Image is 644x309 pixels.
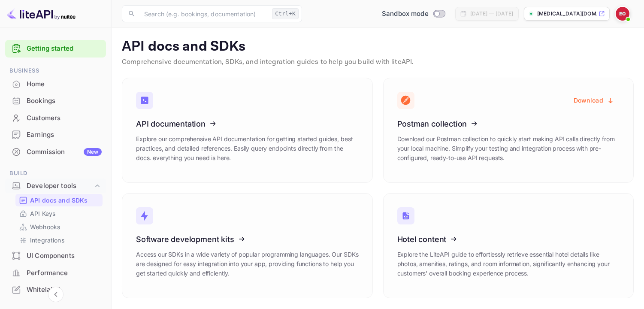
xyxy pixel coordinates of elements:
[5,248,106,264] a: UI Components
[5,265,106,282] div: Performance
[15,194,103,206] div: API docs and SDKs
[27,181,93,191] div: Developer tools
[397,235,620,244] h3: Hotel content
[27,251,102,261] div: UI Components
[15,234,103,246] div: Integrations
[122,38,634,55] p: API docs and SDKs
[382,9,429,19] span: Sandbox mode
[27,113,102,123] div: Customers
[19,222,99,231] a: Webhooks
[84,148,102,156] div: New
[122,57,634,67] p: Comprehensive documentation, SDKs, and integration guides to help you build with liteAPI.
[5,40,106,58] div: Getting started
[537,10,597,18] p: [MEDICAL_DATA][DOMAIN_NAME]
[397,119,620,128] h3: Postman collection
[27,268,102,278] div: Performance
[5,179,106,194] div: Developer tools
[5,76,106,93] div: Home
[19,236,99,245] a: Integrations
[5,66,106,76] span: Business
[136,235,359,244] h3: Software development kits
[30,196,88,205] p: API docs and SDKs
[5,76,106,92] a: Home
[27,147,102,157] div: Commission
[27,96,102,106] div: Bookings
[122,78,373,183] a: API documentationExplore our comprehensive API documentation for getting started guides, best pra...
[48,287,63,302] button: Collapse navigation
[383,193,634,298] a: Hotel contentExplore the LiteAPI guide to effortlessly retrieve essential hotel details like phot...
[136,119,359,128] h3: API documentation
[27,285,102,295] div: Whitelabel
[30,222,60,231] p: Webhooks
[5,93,106,109] div: Bookings
[5,282,106,298] div: Whitelabel
[122,193,373,298] a: Software development kitsAccess our SDKs in a wide variety of popular programming languages. Our ...
[5,144,106,161] div: CommissionNew
[5,110,106,126] a: Customers
[616,7,629,21] img: Efezino Ogaga
[136,250,359,278] p: Access our SDKs in a wide variety of popular programming languages. Our SDKs are designed for eas...
[15,221,103,233] div: Webhooks
[5,282,106,297] a: Whitelabel
[27,44,102,54] a: Getting started
[139,5,269,22] input: Search (e.g. bookings, documentation)
[15,207,103,220] div: API Keys
[5,110,106,127] div: Customers
[5,127,106,142] a: Earnings
[5,265,106,281] a: Performance
[5,127,106,143] div: Earnings
[378,9,448,19] div: Switch to Production mode
[27,79,102,89] div: Home
[30,209,55,218] p: API Keys
[470,10,513,18] div: [DATE] — [DATE]
[19,196,99,205] a: API docs and SDKs
[19,209,99,218] a: API Keys
[5,144,106,160] a: CommissionNew
[568,92,620,109] button: Download
[397,250,620,278] p: Explore the LiteAPI guide to effortlessly retrieve essential hotel details like photos, amenities...
[397,134,620,163] p: Download our Postman collection to quickly start making API calls directly from your local machin...
[272,8,299,19] div: Ctrl+K
[136,134,359,163] p: Explore our comprehensive API documentation for getting started guides, best practices, and detai...
[7,7,76,21] img: LiteAPI logo
[30,236,64,245] p: Integrations
[5,248,106,264] div: UI Components
[5,169,106,178] span: Build
[27,130,102,140] div: Earnings
[5,93,106,109] a: Bookings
